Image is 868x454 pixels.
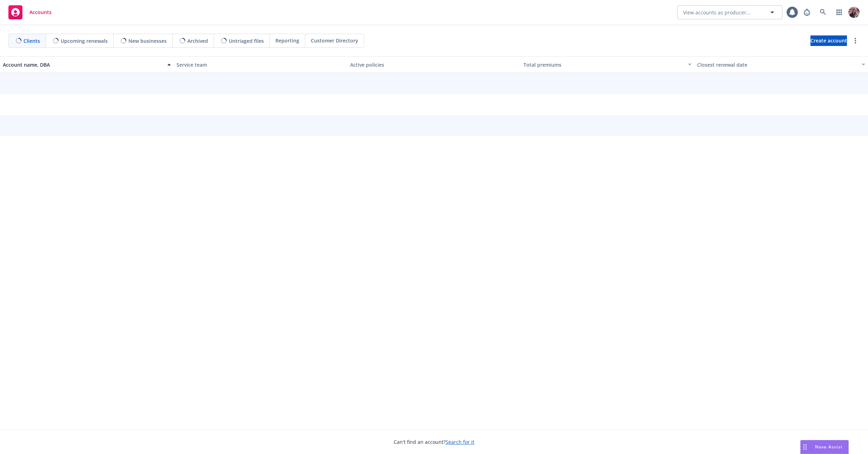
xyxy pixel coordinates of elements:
[816,5,830,19] a: Search
[800,440,849,454] button: Nova Assist
[697,61,857,68] div: Closest renewal date
[848,7,860,18] img: photo
[229,37,264,45] span: Untriaged files
[275,37,299,44] span: Reporting
[128,37,167,45] span: New businesses
[521,56,694,73] button: Total premiums
[815,444,843,450] span: Nova Assist
[810,35,847,46] a: Create account
[29,9,52,15] span: Accounts
[523,61,684,68] div: Total premiums
[394,438,474,446] span: Can't find an account?
[3,61,163,68] div: Account name, DBA
[801,440,809,454] div: Drag to move
[810,34,847,47] span: Create account
[311,37,358,44] span: Customer Directory
[24,37,40,45] span: Clients
[677,5,782,19] button: View accounts as producer...
[347,56,521,73] button: Active policies
[174,56,347,73] button: Service team
[694,56,868,73] button: Closest renewal date
[350,61,518,68] div: Active policies
[61,37,108,45] span: Upcoming renewals
[6,2,54,22] a: Accounts
[683,9,750,16] span: View accounts as producer...
[187,37,208,45] span: Archived
[176,61,345,68] div: Service team
[446,439,474,445] a: Search for it
[851,36,860,45] a: more
[800,5,814,19] a: Report a Bug
[832,5,846,19] a: Switch app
